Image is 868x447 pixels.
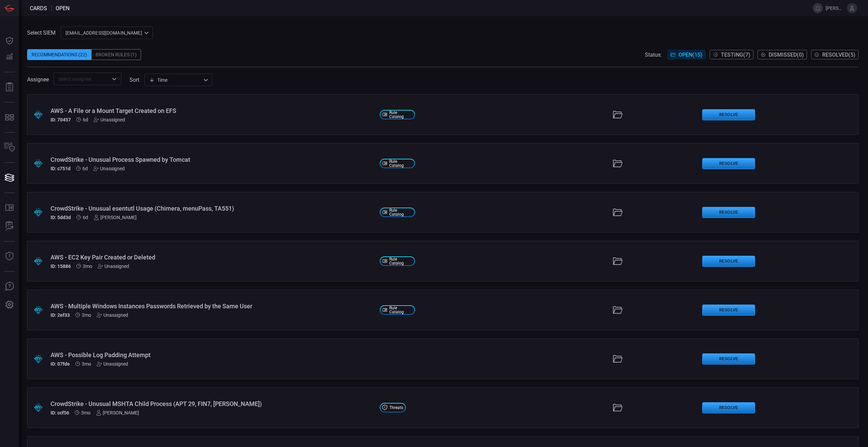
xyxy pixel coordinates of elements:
div: CrowdStrike - Unusual esentutl Usage (Chimera, menuPass, TA551) [51,205,374,212]
div: Recommendations (22) [27,49,92,60]
button: Inventory [1,139,18,156]
span: open [56,5,70,12]
span: Oct 09, 2025 8:09 AM [82,166,88,171]
button: Dashboard [1,33,18,49]
button: Testing(7) [710,50,753,59]
div: [PERSON_NAME] [94,215,137,220]
button: Resolve [702,109,755,120]
button: Rule Catalog [1,200,18,216]
input: Select assignee [56,75,108,83]
span: Jul 16, 2025 7:51 AM [82,312,91,318]
button: Resolve [702,305,755,316]
div: Unassigned [93,166,125,171]
button: Cards [1,170,18,186]
div: Unassigned [98,264,129,269]
button: Resolved(5) [811,50,859,59]
div: Broken Rules (1) [92,49,141,60]
span: Rule Catalog [389,257,412,265]
button: Resolve [702,158,755,169]
button: Threat Intelligence [1,248,18,265]
span: Oct 09, 2025 8:09 AM [83,117,88,122]
h5: ID: 2ef33 [51,312,70,318]
label: sort [130,77,139,83]
span: Rule Catalog [389,159,412,168]
h5: ID: 15886 [51,264,71,269]
span: Rule Catalog [389,111,412,119]
span: Rule Catalog [389,306,412,314]
button: Preferences [1,297,18,313]
span: Assignee [27,76,49,83]
span: Jul 16, 2025 7:51 AM [83,264,92,269]
div: Unassigned [94,117,125,122]
span: Cards [30,5,47,12]
span: Jul 09, 2025 4:08 AM [81,410,91,415]
button: ALERT ANALYSIS [1,218,18,234]
span: Rule Catalog [389,208,412,216]
button: Ask Us A Question [1,278,18,295]
span: [PERSON_NAME].[PERSON_NAME] [826,5,844,11]
div: [PERSON_NAME] [96,410,139,415]
h5: ID: 5dd3d [51,215,71,220]
p: [EMAIL_ADDRESS][DOMAIN_NAME] [65,30,142,36]
button: Resolve [702,207,755,218]
h5: ID: 07fde [51,361,70,367]
button: Resolve [702,402,755,413]
h5: ID: c751d [51,166,71,171]
span: Threats [389,406,403,410]
button: Detections [1,49,18,65]
label: Select SIEM [27,30,56,36]
div: CrowdStrike - Unusual MSHTA Child Process (APT 29, FIN7, Muddy Waters) [51,400,374,407]
button: Resolve [702,256,755,267]
div: CrowdStrike - Unusual Process Spawned by Tomcat [51,156,374,163]
div: AWS - Possible Log Padding Attempt [51,351,374,358]
h5: ID: 70457 [51,117,71,122]
div: Time [149,77,201,83]
div: AWS - Multiple Windows Instances Passwords Retrieved by the Same User [51,303,374,310]
div: Unassigned [97,361,128,367]
span: Testing ( 7 ) [721,52,750,58]
span: Resolved ( 5 ) [822,52,855,58]
button: Open [110,74,119,84]
button: Open(15) [667,50,706,59]
button: Resolve [702,353,755,365]
span: Status: [645,52,662,58]
button: Dismissed(0) [757,50,807,59]
span: Open ( 15 ) [678,52,703,58]
div: AWS - EC2 Key Pair Created or Deleted [51,254,374,261]
button: Reports [1,79,18,95]
span: Jul 16, 2025 7:51 AM [82,361,91,367]
button: MITRE - Detection Posture [1,109,18,125]
div: AWS - A File or a Mount Target Created on EFS [51,107,374,114]
div: Unassigned [97,312,128,318]
h5: ID: ccf56 [51,410,69,415]
span: Oct 09, 2025 8:08 AM [83,215,88,220]
span: Dismissed ( 0 ) [769,52,804,58]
